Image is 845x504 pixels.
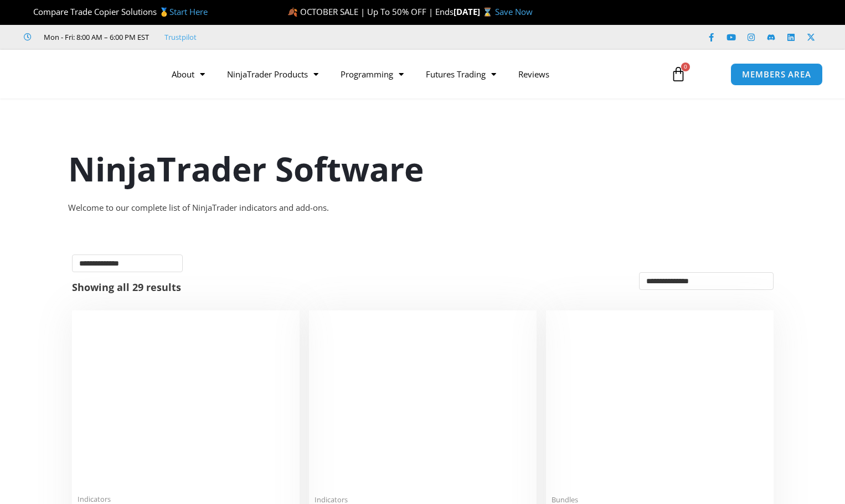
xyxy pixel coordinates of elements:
span: Indicators [78,495,294,504]
a: Futures Trading [415,61,507,87]
p: Showing all 29 results [72,282,181,292]
a: Start Here [169,6,208,17]
a: Save Now [495,6,533,17]
a: 0 [654,58,703,90]
img: LogoAI | Affordable Indicators – NinjaTrader [24,54,143,94]
a: About [161,61,216,87]
img: Account Risk Manager [315,316,531,488]
span: MEMBERS AREA [742,70,811,79]
a: MEMBERS AREA [730,63,823,86]
span: 🍂 OCTOBER SALE | Up To 50% OFF | Ends [287,6,454,17]
a: Programming [329,61,415,87]
div: Welcome to our complete list of NinjaTrader indicators and add-ons. [68,200,777,216]
a: Trustpilot [164,30,197,44]
img: Duplicate Account Actions [78,316,294,488]
a: NinjaTrader Products [216,61,329,87]
img: 🏆 [24,8,33,16]
h1: NinjaTrader Software [68,146,777,192]
select: Shop order [639,272,774,290]
strong: [DATE] ⌛ [454,6,495,17]
a: Reviews [507,61,560,87]
span: Compare Trade Copier Solutions 🥇 [24,6,208,17]
span: Mon - Fri: 8:00 AM – 6:00 PM EST [41,30,149,44]
img: Accounts Dashboard Suite [552,316,768,489]
span: 0 [681,63,690,71]
nav: Menu [161,61,659,87]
